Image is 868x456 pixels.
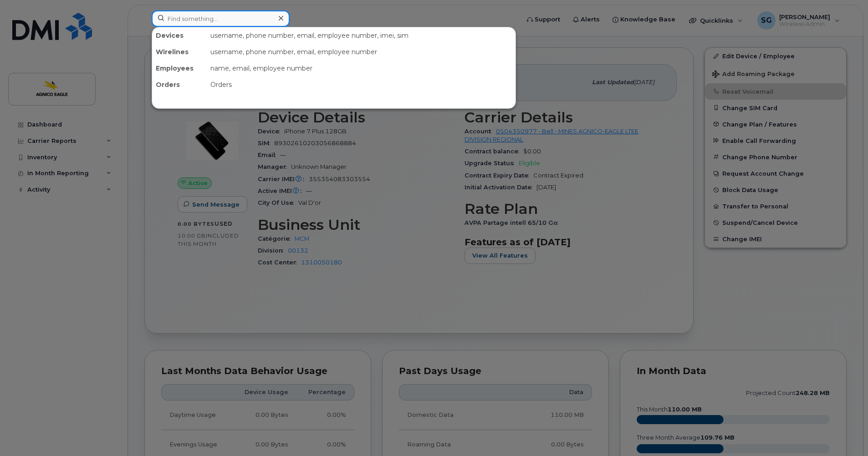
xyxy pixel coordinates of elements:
[152,44,207,60] div: Wirelines
[152,60,207,76] div: Employees
[152,10,290,27] input: Find something...
[152,27,207,44] div: Devices
[152,76,207,93] div: Orders
[207,44,516,60] div: username, phone number, email, employee number
[207,27,516,44] div: username, phone number, email, employee number, imei, sim
[207,76,516,93] div: Orders
[207,60,516,76] div: name, email, employee number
